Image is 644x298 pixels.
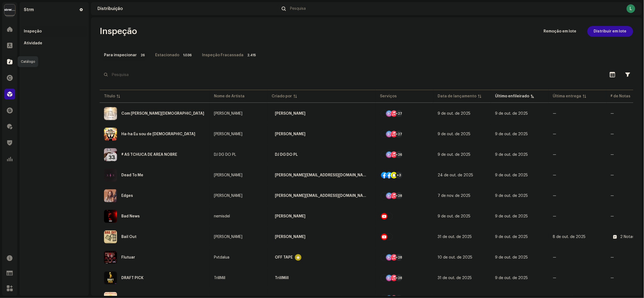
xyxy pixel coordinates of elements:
[275,274,289,282] div: TrillMill
[24,41,42,45] div: Atividade
[97,6,275,11] div: Distribuição
[214,173,242,177] div: [PERSON_NAME]
[553,276,557,280] span: —
[155,50,179,61] div: Estacionado
[22,38,87,49] re-m-nav-item: Atividade
[121,214,140,218] div: Bad News
[121,256,135,259] div: Flutuar
[121,173,143,177] div: Dead To Me
[272,150,371,159] span: DJ DG DO PL
[438,235,472,239] span: 31 de out. de 2025
[627,4,635,13] div: L
[181,52,193,58] p-badge: 1.036
[214,214,263,218] span: nemisdel
[396,275,402,281] div: +28
[22,26,87,37] re-m-nav-item: Inspeção
[438,173,473,177] span: 24 de out. de 2025
[104,94,115,99] div: Título
[396,254,402,261] div: +28
[272,274,371,282] span: TrillMill
[214,256,263,259] span: Pvtdalua
[214,276,225,280] div: TrillMill
[553,153,557,157] span: —
[275,212,305,221] div: [PERSON_NAME]
[214,235,242,239] div: [PERSON_NAME]
[495,153,528,157] span: 9 de out. de 2025
[620,235,635,239] div: 2 Notas
[275,191,368,200] div: [PERSON_NAME][EMAIL_ADDRESS][DOMAIN_NAME]
[587,26,633,37] button: Distribuir em lote
[553,112,557,115] span: —
[100,69,603,80] input: Pesquisa
[121,112,204,115] div: Com Você Jesus
[104,189,117,202] img: be06f199-d591-4bfd-8915-bc32e59ffc69
[272,109,371,118] span: Ricardo Garcia Mota
[553,132,557,136] span: —
[495,112,528,115] span: 9 de out. de 2025
[214,194,242,198] div: [PERSON_NAME]
[214,112,242,115] div: [PERSON_NAME]
[537,26,583,37] button: Remoção em lote
[396,110,402,117] div: +27
[495,276,528,280] span: 9 de out. de 2025
[272,191,371,200] span: caryn@caryndixonmusic.com
[121,153,177,157] div: # AS TCHUCA DE AREA NOBRE
[4,4,15,15] img: 408b884b-546b-4518-8448-1008f9c76b02
[438,276,472,280] span: 31 de out. de 2025
[290,6,306,11] span: Pesquisa
[438,132,470,136] span: 9 de out. de 2025
[214,132,242,136] div: [PERSON_NAME]
[214,214,230,218] div: nemisdel
[24,29,42,34] div: Inspeção
[272,94,292,99] div: Criado por
[495,214,528,218] span: 9 de out. de 2025
[104,230,117,243] img: 6d69a919-6d9b-4d8e-9d87-3a089599add9
[121,276,144,280] div: DRAFT PICK
[272,171,371,180] span: caryn@caryndixonmusic.com
[214,153,236,157] div: DJ DG DO PL
[104,50,137,61] div: Para inspecionar
[246,52,258,58] p-badge: 2.415
[100,26,137,37] span: Inspeção
[214,256,229,259] div: Pvtdalua
[495,256,528,259] span: 9 de out. de 2025
[438,256,472,259] span: 10 de out. de 2025
[139,52,147,58] p-badge: 26
[104,107,117,120] img: 7e0cc4d5-a7df-4cdf-89dc-4ab83e5c4838
[438,194,470,198] span: 7 de nov. de 2025
[553,256,557,259] span: —
[438,153,470,157] span: 9 de out. de 2025
[272,233,371,241] span: Jah Munna
[104,148,117,161] img: 3478a230-a0d0-415f-aea3-ffb0759c1828
[24,8,34,12] div: Strm
[104,251,117,264] img: 680cedc7-fd58-42a2-b3de-c05caf735911
[438,94,476,99] div: Data de lançamento
[495,94,529,99] div: Último enfileirado
[104,271,117,284] img: a62c4ece-814d-4030-9c40-821787d6943e
[275,109,305,118] div: [PERSON_NAME]
[438,214,470,218] span: 9 de out. de 2025
[272,253,371,262] span: OFF TAPE
[275,253,293,262] div: OFF TAPE
[553,214,557,218] span: —
[396,151,402,158] div: +26
[104,128,117,141] img: d6103650-4885-4b39-aee4-1ef57bce5d94
[121,194,133,198] div: Edges
[214,112,263,115] span: Ricardo Garcia Mota
[438,112,470,115] span: 9 de out. de 2025
[396,131,402,137] div: +27
[214,153,263,157] span: DJ DG DO PL
[553,194,557,198] span: —
[495,194,528,198] span: 9 de out. de 2025
[275,130,305,138] div: [PERSON_NAME]
[553,235,586,239] span: 8 de out. de 2025
[214,173,263,177] span: Caryn Dixon
[275,171,368,180] div: [PERSON_NAME][EMAIL_ADDRESS][DOMAIN_NAME]
[214,194,263,198] span: Caryn Dixon
[214,235,263,239] span: Jah Bklue
[272,212,371,221] span: Melba Chambule
[396,172,402,178] div: +3
[495,173,528,177] span: 9 de out. de 2025
[275,150,298,159] div: DJ DG DO PL
[272,130,371,138] span: Ricardo Garcia Mota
